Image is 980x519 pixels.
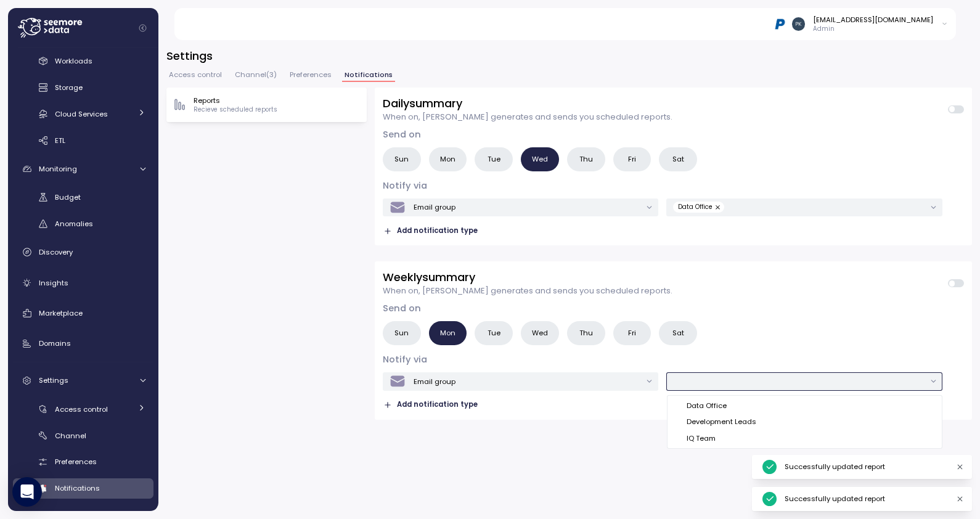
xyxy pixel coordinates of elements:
div: Email group [414,377,455,386]
div: Successfully updated report [785,462,948,472]
a: Anomalies [13,214,153,234]
span: Sun [394,153,409,166]
span: Cloud Services [55,109,108,119]
h3: Daily summary [383,96,672,111]
div: [EMAIL_ADDRESS][DOMAIN_NAME] [813,15,933,25]
span: Budget [55,192,81,202]
span: Anomalies [55,219,93,229]
span: Settings [39,375,68,385]
p: Admin [813,25,933,33]
span: Fri [628,153,636,166]
a: Storage [13,78,153,98]
button: Email group [383,198,659,216]
a: Settings [13,369,153,393]
h3: Settings [166,48,972,63]
div: Successfully updated report [785,494,948,504]
a: Insights [13,271,153,295]
div: Open Intercom Messenger [12,477,42,507]
div: Development Leads [687,417,756,427]
h4: Notify via [383,179,964,192]
span: Tue [488,327,500,340]
button: Add notification type [383,224,478,237]
span: Wed [532,327,548,340]
a: Marketplace [13,301,153,325]
a: ETL [13,130,153,150]
span: Wed [532,153,548,166]
div: Email group [414,202,455,212]
span: Add notification type [397,225,478,237]
span: Add notification type [397,399,478,411]
div: IQ Team [687,433,716,443]
a: Cloud Services [13,104,153,124]
h4: Notify via [383,353,964,366]
span: Storage [55,83,83,92]
span: Mon [440,153,455,166]
a: Budget [13,187,153,208]
span: Marketplace [39,308,83,318]
img: 68b03c81eca7ebbb46a2a292.PNG [774,17,786,30]
span: Thu [579,153,593,166]
span: Notifications [55,483,100,493]
span: Workloads [55,56,92,66]
button: Add notification type [383,399,478,412]
span: Data Office [678,202,713,213]
span: Domains [39,338,71,348]
a: Channel [13,425,153,446]
a: Preferences [13,452,153,472]
a: Notifications [13,478,153,499]
a: Monitoring [13,157,153,181]
div: Data Office [687,401,727,411]
span: Channel [55,431,86,441]
span: Channel ( 3 ) [235,72,277,78]
h4: Send on [383,302,964,315]
span: Discovery [39,247,73,257]
span: Insights [39,278,68,288]
p: Reports [194,96,277,105]
span: Thu [579,327,593,340]
button: Collapse navigation [135,23,150,33]
span: Tue [488,153,500,166]
span: Monitoring [39,164,77,174]
span: Sun [394,327,409,340]
p: When on, [PERSON_NAME] generates and sends you scheduled reports. [383,285,672,297]
a: Domains [13,332,153,356]
span: Sat [672,153,684,166]
a: Workloads [13,51,153,72]
span: Access control [55,404,108,414]
span: Notifications [345,72,393,78]
a: Discovery [13,240,153,264]
img: 7b9db31e9354dbe8abca2c75ee0663bd [792,17,805,30]
span: Fri [628,327,636,340]
span: Mon [440,327,455,340]
h3: Weekly summary [383,269,672,285]
a: Access control [13,399,153,419]
p: When on, [PERSON_NAME] generates and sends you scheduled reports. [383,111,672,123]
p: Recieve scheduled reports [194,105,277,114]
span: Preferences [290,72,332,78]
span: Access control [169,72,222,78]
span: Sat [672,327,684,340]
button: Email group [383,372,659,390]
span: Preferences [55,457,97,467]
h4: Send on [383,128,964,141]
span: ETL [55,136,65,145]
